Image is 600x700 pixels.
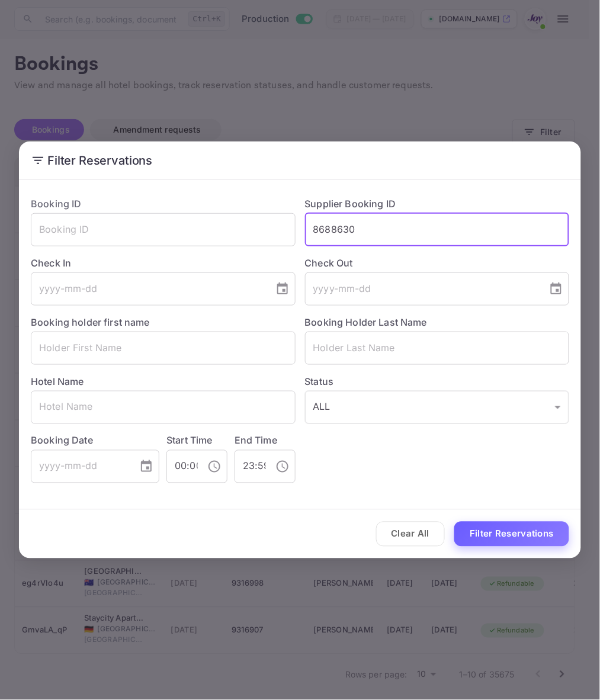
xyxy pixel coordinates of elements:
label: Booking holder first name [31,316,150,328]
input: hh:mm [166,450,198,483]
button: Clear All [376,522,445,547]
label: Start Time [166,435,213,447]
input: yyyy-mm-dd [31,272,266,306]
input: yyyy-mm-dd [31,450,130,483]
button: Choose time, selected time is 11:59 PM [271,455,294,479]
label: Booking Holder Last Name [305,316,428,328]
button: Choose time, selected time is 12:00 AM [203,455,226,479]
input: Supplier Booking ID [305,213,570,246]
label: End Time [235,435,277,447]
label: Hotel Name [31,375,84,387]
label: Status [305,374,570,388]
input: Holder Last Name [305,332,570,365]
label: Supplier Booking ID [305,198,396,210]
button: Choose date [544,277,568,301]
label: Check In [31,256,296,270]
label: Check Out [305,256,570,270]
h2: Filter Reservations [19,142,581,179]
input: Hotel Name [31,391,296,424]
div: ALL [305,391,570,424]
label: Booking ID [31,198,82,210]
input: Booking ID [31,213,296,246]
label: Booking Date [31,434,159,448]
input: hh:mm [235,450,266,483]
input: Holder First Name [31,332,296,365]
button: Filter Reservations [454,522,569,547]
button: Choose date [271,277,294,301]
button: Choose date [134,455,158,479]
input: yyyy-mm-dd [305,272,540,306]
